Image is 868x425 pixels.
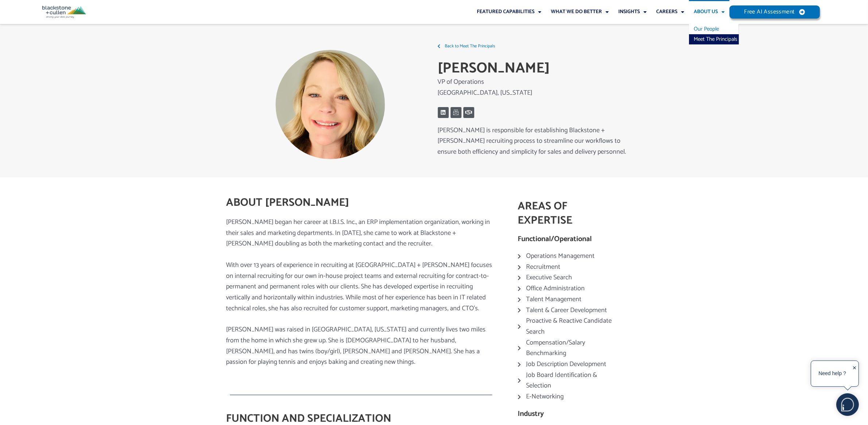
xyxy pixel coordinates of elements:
[524,294,581,305] span: Talent Management
[524,305,607,316] span: Talent & Career Development
[524,391,564,402] span: E-Networking
[524,272,572,283] span: Executive Search
[837,394,859,416] img: users%2F5SSOSaKfQqXq3cFEnIZRYMEs4ra2%2Fmedia%2Fimages%2F-Bulle%20blanche%20sans%20fond%20%2B%20ma...
[524,262,560,273] span: Recruitment
[438,41,638,52] a: Back to Meet The Principals
[438,59,638,78] h2: [PERSON_NAME]
[226,196,496,210] h2: ABOUT [PERSON_NAME]
[438,82,638,82] p: VP of Operations
[518,235,620,244] h4: Functional/Operational
[226,217,490,249] span: [PERSON_NAME] began her career at I.B.I.S. Inc., an ERP implementation organization, working in t...
[438,125,626,157] span: [PERSON_NAME] is responsible for establishing Blackstone + [PERSON_NAME] recruiting process to st...
[729,5,820,19] a: Free AI Assessment
[276,50,385,159] img: Lindsay Fraley
[518,410,620,418] h4: Industry
[744,9,794,15] span: Free AI Assessment
[226,260,493,314] span: With over 13 years of experience in recruiting at [GEOGRAPHIC_DATA] + [PERSON_NAME] focuses on in...
[689,34,739,44] a: Meet The Principals
[524,370,620,391] span: Job Board Identification & Selection
[852,363,857,385] div: ✕
[689,24,739,44] ul: About Us
[524,316,620,337] span: Proactive & Reactive Candidate Search
[689,24,739,34] a: Our People
[518,199,620,228] h2: AREAS OF EXPERTISE
[524,359,606,370] span: Job Description Development
[443,41,495,52] span: Back to Meet The Principals
[524,338,620,359] span: Compensation/Salary Benchmarking
[812,362,852,385] div: Need help ?
[524,251,595,262] span: Operations Management
[226,324,486,367] span: [PERSON_NAME] was raised in [GEOGRAPHIC_DATA], [US_STATE] and currently lives two miles from the ...
[524,283,585,294] span: Office Administration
